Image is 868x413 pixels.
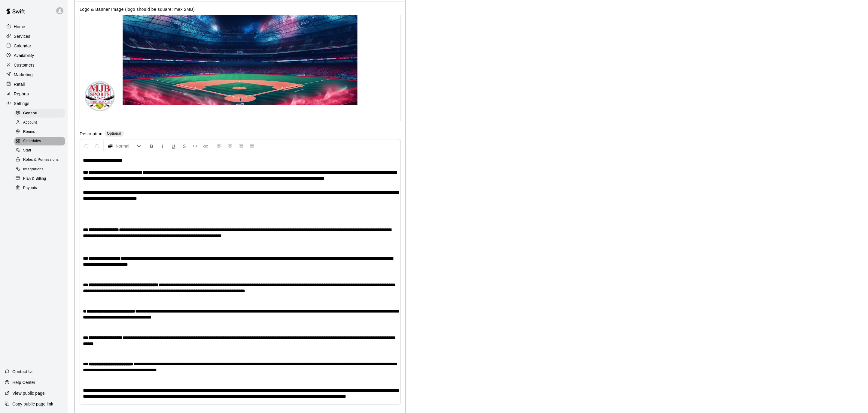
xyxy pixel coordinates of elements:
div: Roles & Permissions [14,156,65,164]
a: Staff [14,146,68,155]
a: Customers [5,61,63,70]
span: Roles & Permissions [23,157,59,163]
p: Copy public page link [12,401,53,407]
div: Plan & Billing [14,175,65,183]
a: Schedules [14,137,68,146]
a: General [14,109,68,118]
button: Left Align [214,141,224,151]
div: Rooms [14,128,65,136]
a: Settings [5,99,63,108]
a: Retail [5,80,63,89]
a: Services [5,32,63,41]
p: Help Center [12,379,35,385]
button: Insert Link [201,141,211,151]
button: Undo [81,141,91,151]
button: Format Italics [157,141,168,151]
button: Right Align [236,141,246,151]
button: Format Underline [168,141,178,151]
a: Home [5,22,63,31]
p: Retail [14,81,25,87]
label: Description [80,131,102,138]
span: Rooms [23,129,35,135]
span: Plan & Billing [23,176,46,182]
a: Payouts [14,183,68,193]
div: Staff [14,146,65,155]
p: Marketing [14,72,33,78]
span: Optional [107,131,121,136]
span: Normal [116,143,137,149]
p: Availability [14,52,34,58]
p: Contact Us [12,369,34,375]
button: Justify Align [247,141,257,151]
p: Settings [14,100,29,106]
a: Marketing [5,70,63,79]
p: Home [14,24,25,30]
button: Format Strikethrough [179,141,189,151]
p: Customers [14,62,35,68]
a: Calendar [5,41,63,50]
div: General [14,109,65,118]
button: Insert Code [190,141,200,151]
a: Availability [5,51,63,60]
a: Reports [5,89,63,98]
span: Payouts [23,185,37,191]
label: Logo & Banner Image (logo should be square; max 2MB) [80,7,195,12]
button: Center Align [225,141,235,151]
p: Services [14,33,30,39]
span: General [23,110,38,116]
a: Plan & Billing [14,174,68,183]
span: Schedules [23,138,41,144]
p: View public page [12,390,45,396]
div: Schedules [14,137,65,145]
div: Payouts [14,184,65,192]
button: Formatting Options [105,141,144,151]
div: Account [14,118,65,127]
button: Redo [92,141,102,151]
p: Calendar [14,43,31,49]
div: Integrations [14,165,65,174]
a: Account [14,118,68,127]
p: Reports [14,91,29,97]
a: Roles & Permissions [14,155,68,165]
span: Account [23,120,37,126]
button: Format Bold [147,141,157,151]
span: Staff [23,148,31,154]
span: Integrations [23,166,44,172]
a: Integrations [14,165,68,174]
a: Rooms [14,127,68,137]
